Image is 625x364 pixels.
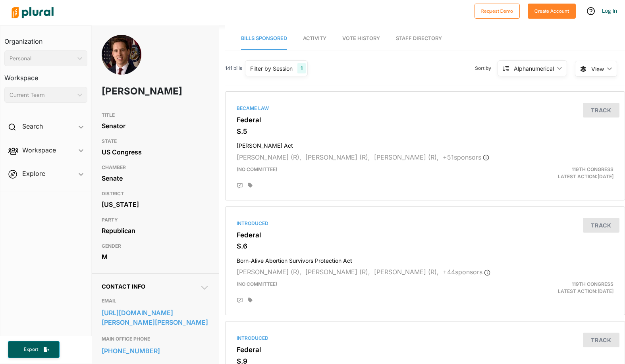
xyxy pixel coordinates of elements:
h4: [PERSON_NAME] Act [237,139,613,149]
div: [US_STATE] [102,198,209,210]
h3: CHAMBER [102,163,209,172]
div: Introduced [237,335,613,342]
div: 1 [297,63,306,73]
div: Personal [10,54,74,63]
h3: GENDER [102,241,209,251]
span: [PERSON_NAME] (R), [305,153,370,161]
div: Senator [102,120,209,132]
div: Filter by Session [250,64,293,73]
div: (no committee) [231,281,490,295]
div: US Congress [102,146,209,158]
button: Track [583,218,619,233]
img: Headshot of Josh Hawley [102,35,141,83]
a: [URL][DOMAIN_NAME][PERSON_NAME][PERSON_NAME] [102,307,209,328]
h1: [PERSON_NAME] [102,79,166,103]
a: Staff Directory [396,27,442,50]
span: [PERSON_NAME] (R), [374,268,439,276]
h3: Organization [4,30,87,47]
h3: Federal [237,346,613,354]
span: [PERSON_NAME] (R), [374,153,439,161]
div: Add Position Statement [237,183,243,189]
span: Export [18,346,44,353]
div: (no committee) [231,166,490,180]
a: Activity [303,27,326,50]
h3: PARTY [102,215,209,225]
div: Became Law [237,105,613,112]
a: Request Demo [475,6,520,15]
h3: DISTRICT [102,189,209,198]
span: [PERSON_NAME] (R), [237,268,301,276]
button: Request Demo [475,4,520,19]
span: + 44 sponsor s [443,268,490,276]
span: Activity [303,35,326,41]
h3: S.6 [237,242,613,250]
h4: Born-Alive Abortion Survivors Protection Act [237,254,613,264]
span: View [591,65,604,73]
h3: Workspace [4,66,87,84]
span: 119th Congress [572,281,613,287]
span: Bills Sponsored [241,35,287,41]
button: Track [583,333,619,347]
h3: MAIN OFFICE PHONE [102,334,209,344]
span: 119th Congress [572,166,613,172]
div: Add tags [248,183,253,188]
div: Senate [102,172,209,184]
a: Bills Sponsored [241,27,287,50]
h3: EMAIL [102,296,209,306]
span: Contact Info [102,283,145,290]
span: [PERSON_NAME] (R), [305,268,370,276]
h3: TITLE [102,110,209,120]
h3: Federal [237,231,613,239]
div: Introduced [237,220,613,227]
span: [PERSON_NAME] (R), [237,153,301,161]
span: 141 bills [225,65,242,72]
h2: Search [22,122,43,131]
a: Create Account [528,6,576,15]
div: Alphanumerical [514,64,554,73]
div: Add Position Statement [237,297,243,304]
div: Current Team [10,91,74,99]
h3: STATE [102,137,209,146]
div: M [102,251,209,263]
h3: S.5 [237,127,613,135]
a: [PHONE_NUMBER] [102,345,209,357]
div: Latest Action: [DATE] [490,281,619,295]
a: Log In [602,7,617,14]
div: Latest Action: [DATE] [490,166,619,180]
a: Vote History [342,27,380,50]
span: Sort by [475,65,498,72]
div: Add tags [248,297,253,303]
span: Vote History [342,35,380,41]
button: Create Account [528,4,576,19]
span: + 51 sponsor s [443,153,489,161]
button: Export [8,341,60,358]
div: Republican [102,225,209,237]
h3: Federal [237,116,613,124]
button: Track [583,103,619,117]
